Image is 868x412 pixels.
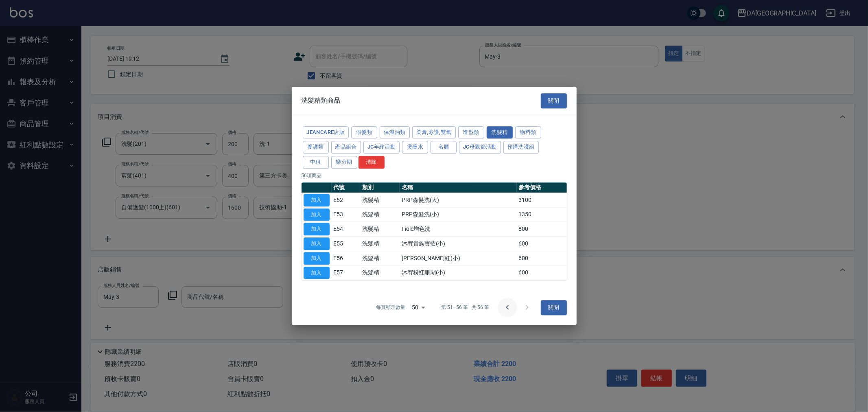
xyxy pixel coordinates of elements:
[541,300,567,315] button: 關閉
[515,126,541,139] button: 物料類
[400,222,517,237] td: Fiole增色洗
[360,265,400,280] td: 洗髮精
[517,182,567,193] th: 參考價格
[304,267,330,279] button: 加入
[304,252,330,265] button: 加入
[302,97,341,105] span: 洗髮精類商品
[303,156,329,169] button: 中租
[487,126,513,139] button: 洗髮精
[541,93,567,108] button: 關閉
[332,222,361,237] td: E54
[517,251,567,266] td: 600
[402,141,428,154] button: 燙藥水
[360,193,400,208] td: 洗髮精
[304,208,330,221] button: 加入
[459,141,501,154] button: JC母親節活動
[302,172,567,179] p: 56 項商品
[304,237,330,250] button: 加入
[517,237,567,251] td: 600
[400,265,517,280] td: 沐宥粉紅珊瑚(小)
[517,207,567,222] td: 1350
[332,182,361,193] th: 代號
[332,207,361,222] td: E53
[400,237,517,251] td: 沐宥貴族寶藍(小)
[441,304,489,311] p: 第 51–56 筆 共 56 筆
[332,237,361,251] td: E55
[517,193,567,208] td: 3100
[360,182,400,193] th: 類別
[351,126,377,139] button: 假髮類
[332,265,361,280] td: E57
[458,126,484,139] button: 造型類
[360,251,400,266] td: 洗髮精
[359,156,385,169] button: 清除
[332,251,361,266] td: E56
[303,141,329,154] button: 養護類
[517,265,567,280] td: 600
[304,194,330,206] button: 加入
[431,141,457,154] button: 名麗
[360,207,400,222] td: 洗髮精
[363,141,400,154] button: JC年終活動
[400,207,517,222] td: PRP森髮洗(小)
[517,222,567,237] td: 800
[400,193,517,208] td: PRP森髮洗(大)
[360,237,400,251] td: 洗髮精
[332,193,361,208] td: E52
[380,126,410,139] button: 保濕油類
[503,141,539,154] button: 預購洗護組
[304,223,330,236] button: 加入
[409,297,428,319] div: 50
[360,222,400,237] td: 洗髮精
[498,298,517,318] button: Go to previous page
[303,126,349,139] button: JeanCare店販
[400,251,517,266] td: [PERSON_NAME]紅(小)
[400,182,517,193] th: 名稱
[331,156,357,169] button: 樂分期
[331,141,361,154] button: 產品組合
[376,304,405,311] p: 每頁顯示數量
[412,126,456,139] button: 染膏,彩護,雙氧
